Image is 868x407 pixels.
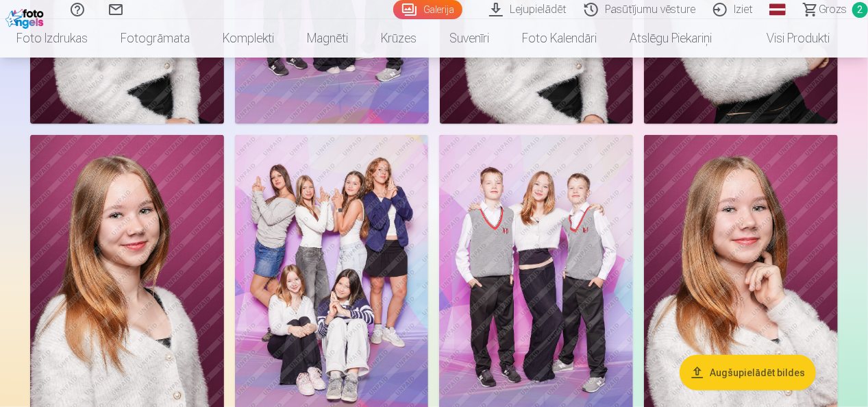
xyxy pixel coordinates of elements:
[852,2,868,18] span: 2
[728,19,846,58] a: Visi produkti
[613,19,728,58] a: Atslēgu piekariņi
[680,355,816,391] button: Augšupielādēt bildes
[506,19,613,58] a: Foto kalendāri
[206,19,290,58] a: Komplekti
[104,19,206,58] a: Fotogrāmata
[290,19,364,58] a: Magnēti
[819,1,847,18] span: Grozs
[5,5,47,29] img: /fa1
[364,19,433,58] a: Krūzes
[433,19,506,58] a: Suvenīri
